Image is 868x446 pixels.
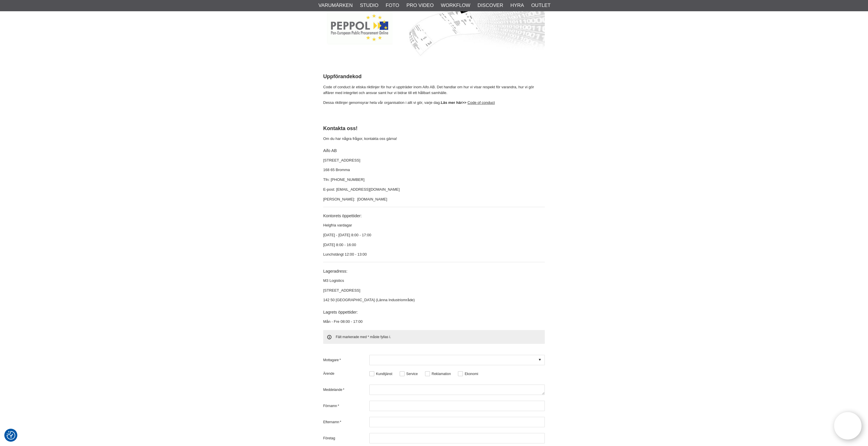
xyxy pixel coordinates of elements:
[323,419,369,425] label: Efternamn
[510,2,524,9] a: Hyra
[323,125,545,132] h2: Kontakta oss!
[323,187,545,193] p: E-post: [EMAIL_ADDRESS][DOMAIN_NAME]
[406,2,433,9] a: Pro Video
[323,297,545,303] p: 142 50 [GEOGRAPHIC_DATA] (Länna Industriområde)
[323,309,545,315] h4: Lagrets öppettider:
[323,252,545,258] p: Lunchstängt 12:00 - 13:00
[386,2,399,9] a: Foto
[323,242,545,248] p: [DATE] 8:00 - 16:00
[323,403,369,408] label: Förnamn
[323,158,545,164] p: [STREET_ADDRESS]
[467,100,495,105] a: Code of conduct
[323,387,369,392] label: Meddelande
[7,430,15,441] button: Samtyckesinställningar
[323,232,545,238] p: [DATE] - [DATE] 8:00 - 17:00
[319,2,353,9] a: Varumärken
[323,222,545,228] p: Helgfria vardagar
[360,2,378,9] a: Studio
[323,268,545,274] h4: Lageradress:
[323,73,545,80] h2: Uppförandekod
[463,372,478,376] label: Ekonomi
[478,2,503,9] a: Discover
[323,357,369,363] label: Mottagare
[405,372,418,376] label: Service
[323,177,545,183] p: Tfn: [PHONE_NUMBER]
[7,431,15,440] img: Revisit consent button
[323,213,545,219] h4: Kontorets öppettider:
[323,167,545,173] p: 168 65 Bromma
[374,372,392,376] label: Kundtjänst
[531,2,551,9] a: Outlet
[323,436,369,441] label: Företag
[323,319,545,325] p: Mån - Fre 08:00 - 17:00
[323,84,545,96] p: Code of conduct är etiska riktlinjer för hur vi uppträder inom Aifo AB. Det handlar om hur vi vis...
[441,100,467,105] strong: Läs mer här>>
[323,136,545,142] p: Om du har några frågor, kontakta oss gärna!
[323,196,545,203] p: [PERSON_NAME]: [DOMAIN_NAME]
[323,278,545,284] p: M3 Logistics
[323,330,545,344] span: Fält markerade med * måste fyllas i.
[430,372,451,376] label: Reklamation
[323,100,545,106] p: Dessa riktlinjer genomsyrar hela vår organisation i allt vi gör, varje dag.
[441,2,470,9] a: Workflow
[323,288,545,294] p: [STREET_ADDRESS]
[323,148,545,153] h4: Aifo AB
[323,371,369,376] span: Ärende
